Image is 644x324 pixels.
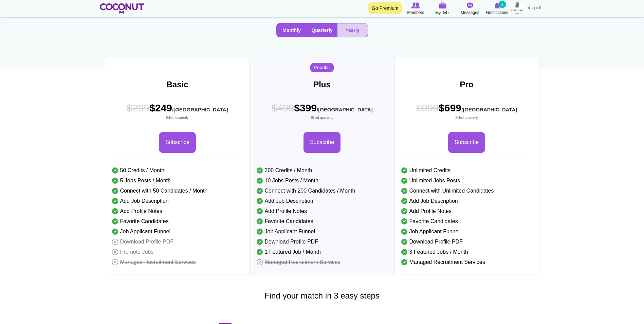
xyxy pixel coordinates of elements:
[407,9,424,16] span: Members
[494,2,500,8] img: Notifications
[272,115,373,120] small: Billed quarterly
[429,2,457,16] a: My Jobs My Jobs
[257,206,388,216] li: Add Profile Notes
[272,102,294,113] span: $499
[416,115,517,120] small: Billed quarterly
[416,101,517,120] span: $699
[457,2,484,16] a: Messages Messages
[105,80,250,89] h3: Basic
[439,2,447,8] img: My Jobs
[112,196,243,206] li: Add Job Description
[411,2,420,8] img: Browse Members
[337,23,368,37] button: Yearly
[461,9,479,16] span: Messages
[401,165,532,176] li: Unlimited Credits
[272,101,373,120] span: $399
[401,186,532,196] li: Connect with Unlimited Candidates
[257,247,388,257] li: 1 Featured Job / Month
[112,247,243,257] li: Promote Jobs
[257,216,388,227] li: Favorite Candidates
[127,102,150,113] span: $299
[250,80,394,89] h3: Plus
[484,2,511,16] a: Notifications Notifications 1
[448,132,485,153] a: Subscribe
[112,206,243,216] li: Add Profile Notes
[310,63,333,72] span: Popular
[112,165,243,176] li: 50 Credits / Month
[127,101,228,120] span: $249
[277,23,307,37] button: Monthly
[95,291,550,300] h3: Find your match in 3 easy steps
[435,10,450,16] span: My Jobs
[461,107,517,112] sub: /[GEOGRAPHIC_DATA]
[257,237,388,247] li: Download Profile PDF
[112,176,243,186] li: 5 Jobs Posts / Month
[257,196,388,206] li: Add Job Description
[402,2,429,16] a: Browse Members Members
[368,2,402,14] a: Go Premium
[257,176,388,186] li: 10 Jobs Posts / Month
[416,102,439,113] span: $999
[112,216,243,227] li: Favorite Candidates
[112,227,243,237] li: Job Applicant Funnel
[112,237,243,247] li: Download Profile PDF
[401,196,532,206] li: Add Job Description
[401,216,532,227] li: Favorite Candidates
[112,257,243,267] li: Managed Recruitment Services
[401,176,532,186] li: Unlimited Jobs Posts
[401,247,532,257] li: 3 Featured Jobs / Month
[307,23,337,37] button: Quarterly
[257,257,388,267] li: Managed Recruitment Services
[257,165,388,176] li: 200 Credits / Month
[401,237,532,247] li: Download Profile PDF
[401,227,532,237] li: Job Applicant Funnel
[401,206,532,216] li: Add Profile Notes
[112,186,243,196] li: Connect with 50 Candidates / Month
[525,2,545,15] a: العربية
[100,3,144,14] img: Home
[127,115,228,120] small: Billed quarterly
[401,257,532,267] li: Managed Recruitment Services
[172,107,228,112] sub: /[GEOGRAPHIC_DATA]
[257,227,388,237] li: Job Applicant Funnel
[303,132,341,153] a: Subscribe
[498,1,506,8] small: 1
[486,9,508,16] span: Notifications
[159,132,196,153] a: Subscribe
[257,186,388,196] li: Connect with 200 Candidates / Month
[394,80,539,89] h3: Pro
[467,2,474,8] img: Messages
[317,107,372,112] sub: /[GEOGRAPHIC_DATA]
